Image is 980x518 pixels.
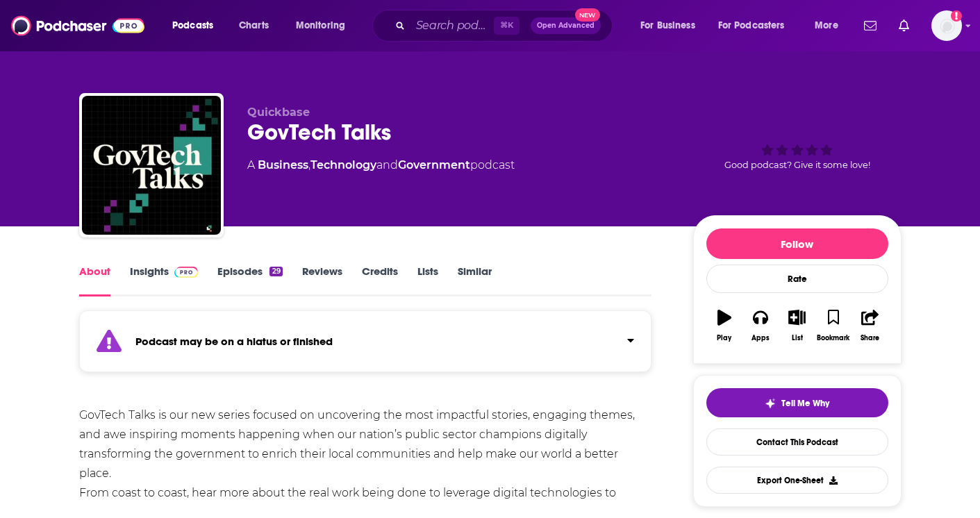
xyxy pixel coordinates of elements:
[247,157,515,174] div: A podcast
[706,265,888,293] div: Rate
[458,265,492,296] a: Similar
[217,265,282,296] a: Episodes29
[709,15,805,37] button: open menu
[308,158,310,172] span: ,
[130,265,199,296] a: InsightsPodchaser Pro
[631,15,713,37] button: open menu
[779,301,815,351] button: List
[815,16,838,35] span: More
[286,15,363,37] button: open menu
[693,106,902,192] div: Good podcast? Give it some love!
[858,14,882,37] a: Show notifications dropdown
[11,12,144,39] img: Podchaser - Follow, Share and Rate Podcasts
[79,265,110,296] a: About
[742,301,779,351] button: Apps
[79,319,652,372] section: Click to expand status details
[852,301,888,351] button: Share
[575,8,600,22] span: New
[296,16,345,35] span: Monitoring
[893,14,915,37] a: Show notifications dropdown
[230,15,277,37] a: Charts
[765,398,776,409] img: tell me why sparkle
[385,10,626,42] div: Search podcasts, credits, & more...
[931,10,962,41] img: User Profile
[931,10,962,41] button: Show profile menu
[537,22,595,29] span: Open Advanced
[751,334,770,342] div: Apps
[163,15,231,37] button: open menu
[410,15,494,37] input: Search podcasts, credits, & more...
[951,10,962,22] svg: Add a profile image
[135,335,333,348] strong: Podcast may be on a hiatus or finished
[239,16,269,35] span: Charts
[531,17,601,34] button: Open AdvancedNew
[861,334,879,342] div: Share
[781,398,829,409] span: Tell Me Why
[717,334,731,342] div: Play
[362,265,398,296] a: Credits
[640,16,695,35] span: For Business
[718,16,785,35] span: For Podcasters
[815,301,852,351] button: Bookmark
[792,334,803,342] div: List
[310,158,376,172] a: Technology
[398,158,470,172] a: Government
[247,106,310,119] span: Quickbase
[417,265,438,296] a: Lists
[494,17,520,35] span: ⌘ K
[706,228,888,259] button: Follow
[376,158,398,172] span: and
[82,96,221,235] img: GovTech Talks
[269,267,282,276] div: 29
[706,428,888,456] a: Contact This Podcast
[724,160,870,170] span: Good podcast? Give it some love!
[258,158,308,172] a: Business
[172,16,213,35] span: Podcasts
[174,267,199,278] img: Podchaser Pro
[706,467,888,494] button: Export One-Sheet
[931,10,962,41] span: Logged in as khanusik
[706,388,888,417] button: tell me why sparkleTell Me Why
[817,334,849,342] div: Bookmark
[805,15,856,37] button: open menu
[706,301,742,351] button: Play
[302,265,342,296] a: Reviews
